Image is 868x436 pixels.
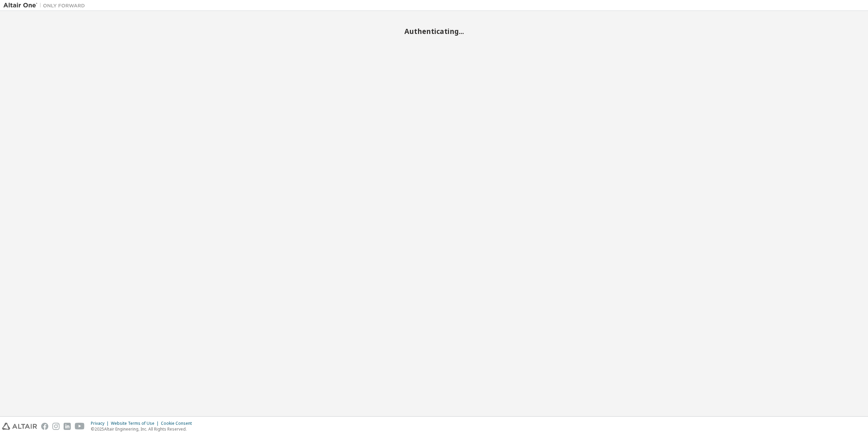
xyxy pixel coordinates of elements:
h2: Authenticating... [3,27,865,36]
img: youtube.svg [75,423,85,430]
img: altair_logo.svg [2,423,37,430]
img: facebook.svg [41,423,48,430]
div: Cookie Consent [161,421,196,426]
p: © 2025 Altair Engineering, Inc. All Rights Reserved. [91,426,196,432]
div: Privacy [91,421,111,426]
div: Website Terms of Use [111,421,161,426]
img: Altair One [3,2,88,9]
img: linkedin.svg [64,423,71,430]
img: instagram.svg [52,423,60,430]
